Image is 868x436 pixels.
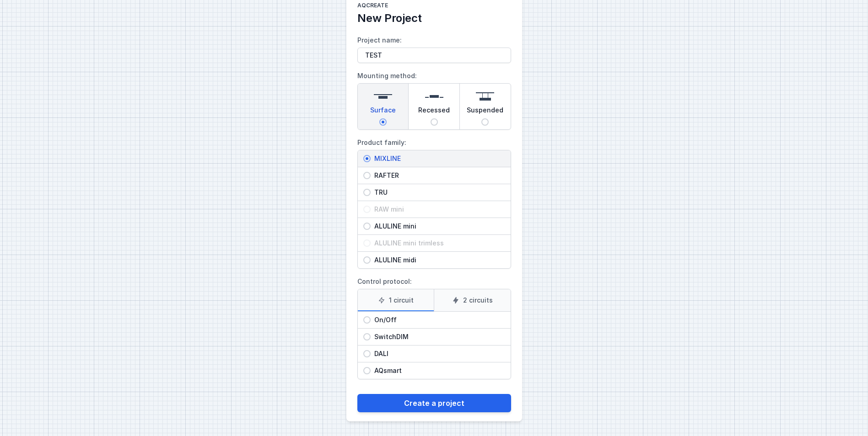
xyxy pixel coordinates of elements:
input: RAFTER [363,172,371,179]
span: MIXLINE [371,154,505,163]
input: Project name: [357,48,511,63]
input: Surface [379,118,387,126]
label: Control protocol: [357,274,511,379]
span: Suspended [467,106,503,118]
span: DALI [371,349,505,358]
input: Recessed [431,118,438,126]
h1: AQcreate [357,2,511,11]
label: 1 circuit [358,289,434,311]
input: ALULINE mini [363,223,371,230]
img: recessed.svg [425,87,443,106]
img: suspended.svg [476,87,494,106]
input: AQsmart [363,367,371,374]
label: Product family: [357,135,511,269]
span: AQsmart [371,366,505,375]
input: DALI [363,350,371,357]
input: TRU [363,189,371,196]
span: ALULINE midi [371,255,505,265]
button: Create a project [357,394,511,412]
span: On/Off [371,315,505,324]
span: Surface [370,106,396,118]
input: Suspended [481,118,489,126]
input: On/Off [363,316,371,324]
span: RAFTER [371,171,505,180]
span: ALULINE mini [371,222,505,231]
img: surface.svg [374,87,392,106]
input: ALULINE midi [363,256,371,264]
span: TRU [371,188,505,197]
label: 2 circuits [434,289,511,311]
label: Mounting method: [357,69,511,130]
label: Project name: [357,33,511,63]
input: SwitchDIM [363,333,371,340]
span: SwitchDIM [371,332,505,341]
input: MIXLINE [363,155,371,162]
span: Recessed [418,106,450,118]
h2: New Project [357,11,511,26]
